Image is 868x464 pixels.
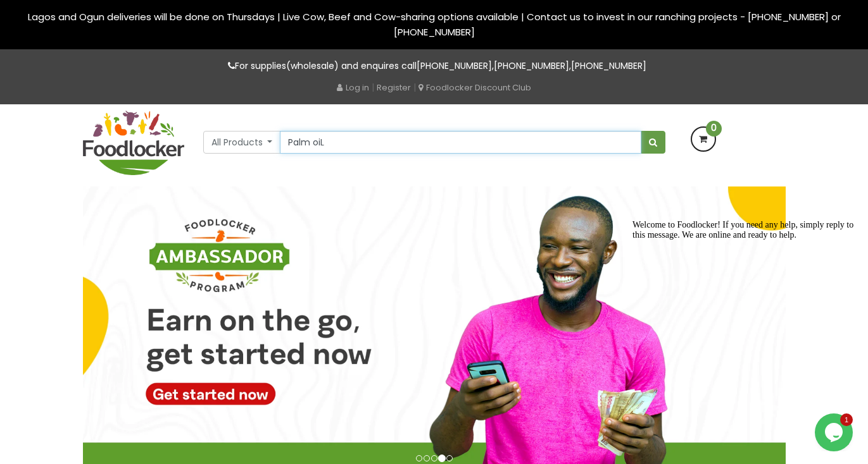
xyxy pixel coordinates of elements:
a: Foodlocker Discount Club [418,82,531,94]
span: | [372,81,374,94]
input: Search our variety of products [280,131,641,154]
span: Welcome to Foodlocker! If you need any help, simply reply to this message. We are online and read... [5,5,226,25]
span: 0 [706,121,722,137]
iframe: chat widget [627,215,855,407]
span: Lagos and Ogun deliveries will be done on Thursdays | Live Cow, Beef and Cow-sharing options avai... [28,10,841,39]
button: All Products [203,131,281,154]
a: [PHONE_NUMBER] [571,59,646,72]
img: FoodLocker [83,111,184,175]
span: | [413,81,416,94]
iframe: chat widget [815,413,855,451]
a: Register [377,82,411,94]
a: [PHONE_NUMBER] [494,59,569,72]
a: [PHONE_NUMBER] [417,59,492,72]
a: Log in [337,82,369,94]
p: For supplies(wholesale) and enquires call , , [83,59,786,73]
div: Welcome to Foodlocker! If you need any help, simply reply to this message. We are online and read... [5,5,233,25]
